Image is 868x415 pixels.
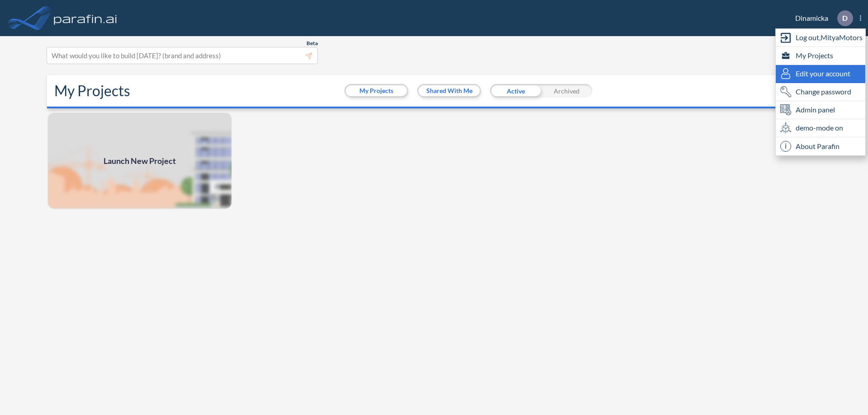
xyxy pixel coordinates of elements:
[54,82,130,99] h2: My Projects
[541,84,592,98] div: Archived
[776,47,865,65] div: My Projects
[104,155,176,167] span: Launch New Project
[776,137,865,155] div: About Parafin
[776,101,865,119] div: Admin panel
[47,112,232,210] img: add
[796,86,851,97] span: Change password
[796,32,863,43] span: Log out, MityaMotors
[419,85,480,96] button: Shared With Me
[842,14,848,22] p: D
[776,29,865,47] div: Log out
[47,112,232,210] a: Launch New Project
[776,65,865,83] div: Edit user
[796,122,843,133] span: demo-mode on
[782,10,861,26] div: Dinamicka
[776,119,865,137] div: demo-mode on
[796,50,833,61] span: My Projects
[796,68,850,79] span: Edit your account
[307,40,318,47] span: Beta
[490,84,541,98] div: Active
[796,141,840,152] span: About Parafin
[780,141,791,152] span: i
[52,9,119,27] img: logo
[796,104,835,115] span: Admin panel
[346,85,407,96] button: My Projects
[776,83,865,101] div: Change password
